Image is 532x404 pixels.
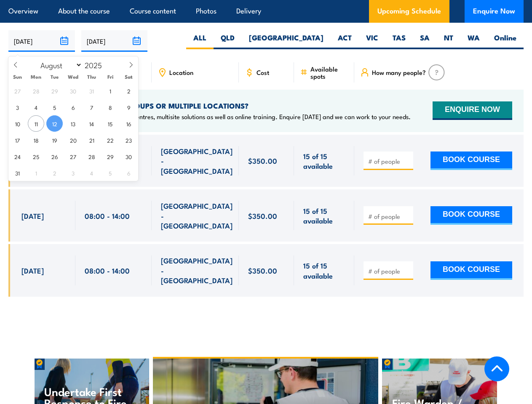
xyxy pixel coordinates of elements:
[28,165,44,181] span: September 1, 2025
[83,115,100,132] span: August 14, 2025
[65,99,81,115] span: August 6, 2025
[9,99,26,115] span: August 3, 2025
[9,148,26,165] span: August 24, 2025
[46,132,63,148] span: August 19, 2025
[102,115,118,132] span: August 15, 2025
[102,148,118,165] span: August 29, 2025
[82,60,110,70] input: Year
[27,74,45,80] span: Mon
[46,165,63,181] span: September 2, 2025
[257,69,269,76] span: Cost
[9,82,26,99] span: July 27, 2025
[64,74,83,80] span: Wed
[85,211,130,221] span: 08:00 - 14:00
[102,132,118,148] span: August 22, 2025
[28,99,44,115] span: August 4, 2025
[21,211,44,221] span: [DATE]
[368,267,410,275] input: # of people
[385,33,413,49] label: TAS
[430,261,512,280] button: BOOK COURSE
[487,33,524,49] label: Online
[214,33,242,49] label: QLD
[9,165,26,181] span: August 31, 2025
[81,30,148,52] input: To date
[85,266,130,275] span: 08:00 - 14:00
[83,165,100,181] span: September 4, 2025
[65,115,81,132] span: August 13, 2025
[83,74,101,80] span: Thu
[65,165,81,181] span: September 3, 2025
[120,82,137,99] span: August 2, 2025
[248,156,277,165] span: $350.00
[46,115,63,132] span: August 12, 2025
[303,206,345,226] span: 15 of 15 available
[437,33,460,49] label: NT
[186,33,214,49] label: ALL
[310,65,348,80] span: Available spots
[28,82,44,99] span: July 28, 2025
[242,33,331,49] label: [GEOGRAPHIC_DATA]
[248,211,277,221] span: $350.00
[161,146,233,175] span: [GEOGRAPHIC_DATA] - [GEOGRAPHIC_DATA]
[331,33,359,49] label: ACT
[9,132,26,148] span: August 17, 2025
[83,132,100,148] span: August 21, 2025
[303,151,345,171] span: 15 of 15 available
[120,99,137,115] span: August 9, 2025
[120,148,137,165] span: August 30, 2025
[8,30,75,52] input: From date
[28,132,44,148] span: August 18, 2025
[368,212,410,221] input: # of people
[83,82,100,99] span: July 31, 2025
[120,115,137,132] span: August 16, 2025
[120,132,137,148] span: August 23, 2025
[9,115,26,132] span: August 10, 2025
[46,99,63,115] span: August 5, 2025
[37,59,83,70] select: Month
[28,148,44,165] span: August 25, 2025
[21,101,411,110] h4: NEED TRAINING FOR LARGER GROUPS OR MULTIPLE LOCATIONS?
[161,255,233,285] span: [GEOGRAPHIC_DATA] - [GEOGRAPHIC_DATA]
[120,74,138,80] span: Sat
[102,99,118,115] span: August 8, 2025
[101,74,120,80] span: Fri
[248,266,277,275] span: $350.00
[120,165,137,181] span: September 6, 2025
[83,148,100,165] span: August 28, 2025
[8,74,27,80] span: Sun
[413,33,437,49] label: SA
[65,82,81,99] span: July 30, 2025
[45,74,64,80] span: Tue
[46,82,63,99] span: July 29, 2025
[161,201,233,230] span: [GEOGRAPHIC_DATA] - [GEOGRAPHIC_DATA]
[102,165,118,181] span: September 5, 2025
[460,33,487,49] label: WA
[359,33,385,49] label: VIC
[46,148,63,165] span: August 26, 2025
[303,260,345,280] span: 15 of 15 available
[28,115,44,132] span: August 11, 2025
[430,206,512,225] button: BOOK COURSE
[368,157,410,165] input: # of people
[433,101,512,120] button: ENQUIRE NOW
[21,266,44,275] span: [DATE]
[21,112,411,121] p: We offer onsite training, training at our centres, multisite solutions as well as online training...
[372,69,426,76] span: How many people?
[65,148,81,165] span: August 27, 2025
[83,99,100,115] span: August 7, 2025
[65,132,81,148] span: August 20, 2025
[430,151,512,170] button: BOOK COURSE
[102,82,118,99] span: August 1, 2025
[169,69,193,76] span: Location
